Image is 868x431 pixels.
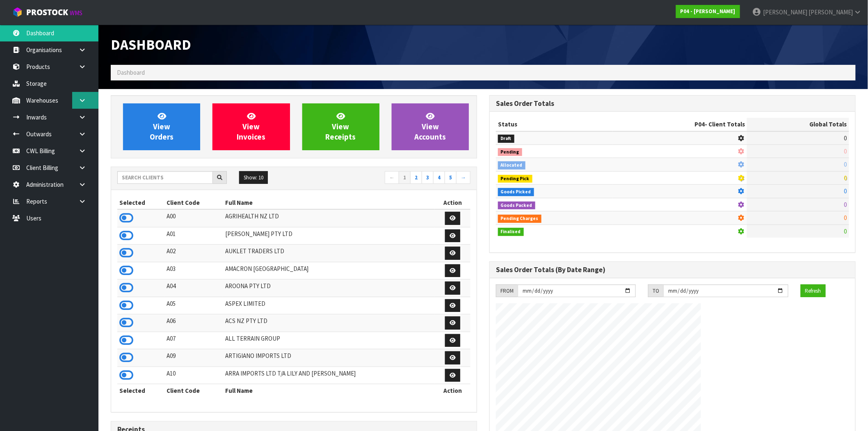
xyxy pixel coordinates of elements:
th: Selected [117,196,164,209]
td: ASPEX LIMITED [223,297,435,314]
td: A03 [164,262,223,280]
input: Search clients [117,171,213,184]
a: ← [385,171,399,184]
span: P04 [694,120,705,128]
td: AUKLET TRADERS LTD [223,245,435,262]
a: 5 [445,171,457,184]
th: Client Code [164,196,223,209]
span: Dashboard [117,69,145,76]
span: View Orders [150,111,174,142]
td: AMACRON [GEOGRAPHIC_DATA] [223,262,435,280]
td: A00 [164,209,223,227]
span: View Receipts [326,111,356,142]
small: WMS [70,9,82,17]
td: A10 [164,367,223,384]
th: Status [496,118,613,131]
th: Action [435,384,471,397]
a: 4 [433,171,445,184]
span: Pending Charges [498,215,541,223]
span: [PERSON_NAME] [809,8,853,16]
span: View Invoices [237,111,265,142]
td: A02 [164,245,223,262]
a: ViewAccounts [392,103,469,150]
span: 0 [844,134,847,142]
span: 0 [844,214,847,222]
td: A09 [164,349,223,367]
div: FROM [496,284,518,298]
td: A07 [164,332,223,349]
span: Goods Picked [498,188,534,196]
span: View Accounts [414,111,446,142]
a: 3 [422,171,434,184]
td: A05 [164,297,223,314]
span: 0 [844,187,847,195]
td: AGRIHEALTH NZ LTD [223,209,435,227]
td: ALL TERRAIN GROUP [223,332,435,349]
a: 2 [410,171,422,184]
span: Pending Pick [498,175,532,183]
div: TO [648,284,663,298]
span: Allocated [498,161,525,170]
strong: P04 - [PERSON_NAME] [681,8,736,15]
th: Full Name [223,196,435,209]
span: 0 [844,174,847,182]
a: ViewOrders [123,103,200,150]
th: Global Totals [747,118,849,131]
th: Client Code [164,384,223,397]
td: ACS NZ PTY LTD [223,314,435,332]
td: ARTIGIANO IMPORTS LTD [223,349,435,367]
span: Draft [498,135,514,143]
td: [PERSON_NAME] PTY LTD [223,227,435,245]
span: [PERSON_NAME] [763,8,807,16]
button: Refresh [801,284,826,298]
span: Dashboard [111,36,191,53]
span: 0 [844,160,847,168]
td: A01 [164,227,223,245]
span: 0 [844,227,847,235]
img: cube-alt.png [12,7,23,17]
a: ViewReceipts [302,103,379,150]
th: Full Name [223,384,435,397]
a: P04 - [PERSON_NAME] [676,5,740,18]
td: AROONA PTY LTD [223,280,435,297]
h3: Sales Order Totals [496,100,849,108]
td: ARRA IMPORTS LTD T/A LILY AND [PERSON_NAME] [223,367,435,384]
td: A04 [164,280,223,297]
td: A06 [164,314,223,332]
th: Selected [117,384,164,397]
a: → [456,171,471,184]
span: Goods Packed [498,202,535,210]
span: 0 [844,147,847,155]
span: Pending [498,148,522,156]
span: ProStock [26,7,68,18]
span: 0 [844,201,847,209]
button: Show: 10 [239,171,268,184]
nav: Page navigation [300,171,471,186]
a: ViewInvoices [212,103,290,150]
span: Finalised [498,228,524,236]
a: 1 [399,171,411,184]
th: Action [435,196,471,209]
h3: Sales Order Totals (By Date Range) [496,266,849,274]
th: - Client Totals [613,118,747,131]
